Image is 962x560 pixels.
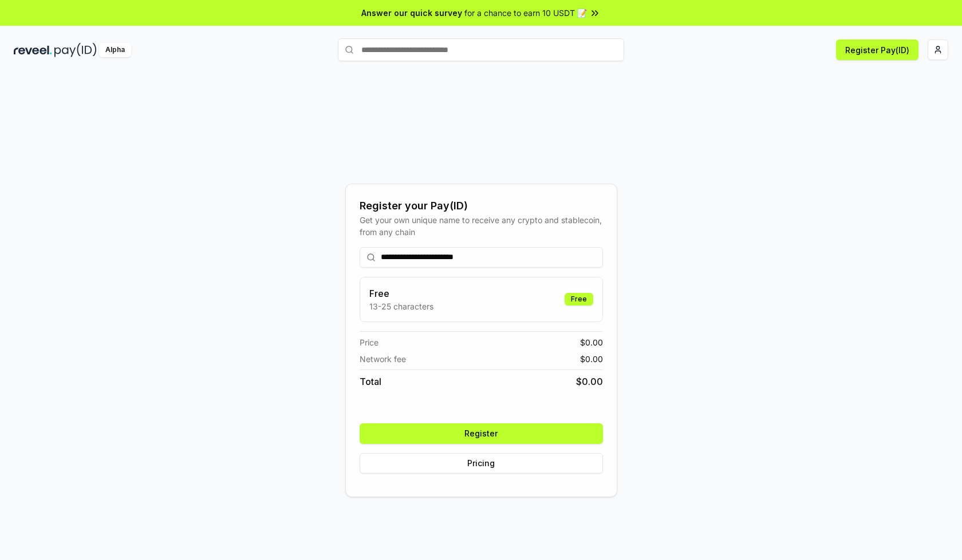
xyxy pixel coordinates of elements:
span: $ 0.00 [580,336,603,348]
div: Free [565,293,593,305]
img: pay_id [54,43,97,57]
button: Register Pay(ID) [836,39,918,60]
span: for a chance to earn 10 USDT 📝 [464,7,587,19]
span: Price [360,336,379,348]
div: Alpha [99,43,131,57]
div: Register your Pay(ID) [360,198,603,214]
div: Get your own unique name to receive any crypto and stablecoin, from any chain [360,214,603,238]
button: Pricing [360,453,603,474]
p: 13-25 characters [369,300,433,312]
button: Register [360,423,603,444]
span: Answer our quick survey [361,7,462,19]
h3: Free [369,287,433,300]
span: Total [360,375,381,388]
span: $ 0.00 [576,375,603,388]
span: $ 0.00 [580,353,603,365]
img: reveel_dark [14,43,52,57]
span: Network fee [360,353,406,365]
